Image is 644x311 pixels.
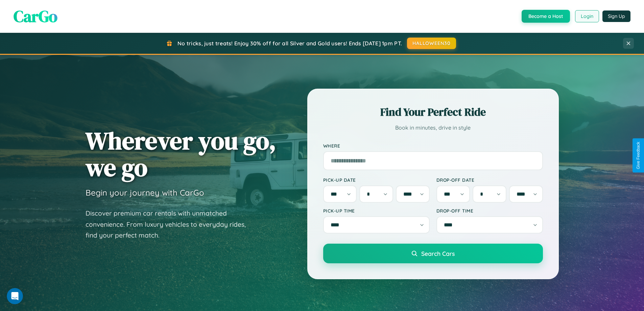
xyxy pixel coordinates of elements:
[436,177,543,183] label: Drop-off Date
[602,10,630,22] button: Sign Up
[86,208,255,241] p: Discover premium car rentals with unmatched convenience. From luxury vehicles to everyday rides, ...
[7,288,23,304] iframe: Intercom live chat
[323,105,543,119] h2: Find Your Perfect Ride
[575,10,599,22] button: Login
[86,187,204,198] h3: Begin your journey with CarGo
[323,143,543,149] label: Where
[323,244,543,263] button: Search Cars
[407,38,456,49] button: HALLOWEEN30
[86,127,276,181] h1: Wherever you go, we go
[323,177,430,183] label: Pick-up Date
[421,250,455,257] span: Search Cars
[14,5,57,27] span: CarGo
[436,208,543,214] label: Drop-off Time
[323,123,543,133] p: Book in minutes, drive in style
[522,10,570,23] button: Become a Host
[636,142,641,169] div: Give Feedback
[177,40,402,47] span: No tricks, just treats! Enjoy 30% off for all Silver and Gold users! Ends [DATE] 1pm PT.
[323,208,430,214] label: Pick-up Time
